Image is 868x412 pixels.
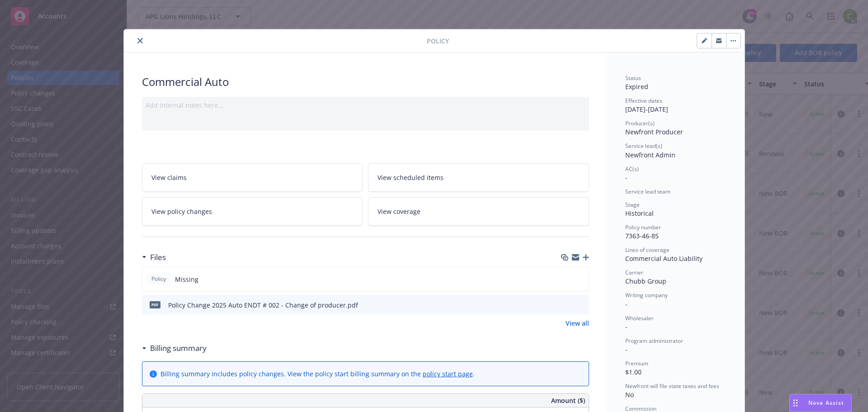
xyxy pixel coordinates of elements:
[160,369,475,379] div: Billing summary includes policy changes. View the policy start billing summary on the .
[625,165,639,173] span: AC(s)
[377,207,420,216] span: View coverage
[625,322,627,331] span: -
[142,251,166,263] div: Files
[625,173,627,182] span: -
[625,151,675,159] span: Newfront Admin
[150,275,168,283] span: Policy
[625,360,648,367] span: Premium
[142,197,363,226] a: View policy changes
[625,128,683,136] span: Newfront Producer
[563,300,570,310] button: download file
[142,163,363,192] a: View claims
[427,36,449,46] span: Policy
[151,207,212,216] span: View policy changes
[625,300,627,308] span: -
[625,201,640,208] span: Stage
[142,342,207,354] div: Billing summary
[625,142,662,150] span: Service lead(s)
[566,318,589,328] a: View all
[150,342,207,354] h3: Billing summary
[625,232,659,240] span: 7363-46-85
[625,382,719,390] span: Newfront will file state taxes and fees
[625,97,662,104] span: Effective dates
[625,314,654,322] span: Wholesaler
[142,74,589,90] div: Commercial Auto
[625,209,654,218] span: Historical
[790,394,801,412] div: Drag to move
[625,223,661,231] span: Policy number
[625,390,634,399] span: No
[577,300,585,310] button: preview file
[625,82,648,91] span: Expired
[625,97,726,114] div: [DATE] - [DATE]
[625,291,668,299] span: Writing company
[368,197,589,226] a: View coverage
[625,254,726,263] div: Commercial Auto Liability
[175,275,198,284] span: Missing
[789,394,852,412] button: Nova Assist
[368,163,589,192] a: View scheduled items
[551,396,585,405] span: Amount ($)
[168,300,358,310] div: Policy Change 2025 Auto ENDT # 002 - Change of producer.pdf
[423,369,473,378] a: policy start page
[808,399,844,407] span: Nova Assist
[625,337,683,345] span: Program administrator
[150,301,160,308] span: pdf
[625,119,655,127] span: Producer(s)
[625,345,627,354] span: -
[625,246,670,254] span: Lines of coverage
[135,35,146,46] button: close
[146,100,585,110] div: Add internal notes here...
[625,277,666,285] span: Chubb Group
[377,173,443,182] span: View scheduled items
[625,368,642,376] span: $1.00
[150,251,166,263] h3: Files
[625,269,643,276] span: Carrier
[625,74,641,82] span: Status
[151,173,187,182] span: View claims
[625,188,670,195] span: Service lead team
